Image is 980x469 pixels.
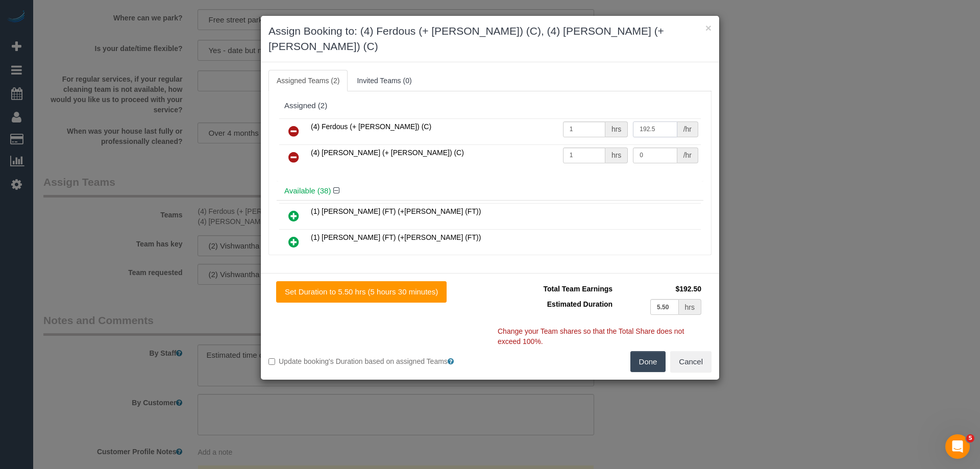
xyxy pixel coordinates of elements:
span: (1) [PERSON_NAME] (FT) (+[PERSON_NAME] (FT)) [311,233,481,241]
span: (4) Ferdous (+ [PERSON_NAME]) (C) [311,122,431,131]
span: (1) [PERSON_NAME] (FT) (+[PERSON_NAME] (FT)) [311,207,481,215]
button: Done [630,351,666,373]
span: (4) [PERSON_NAME] (+ [PERSON_NAME]) (C) [311,149,464,157]
div: Assigned (2) [284,102,696,110]
span: Estimated Duration [547,300,612,308]
iframe: Intercom live chat [945,434,970,459]
h3: Assign Booking to: (4) Ferdous (+ [PERSON_NAME]) (C), (4) [PERSON_NAME] (+ [PERSON_NAME]) (C) [268,23,712,54]
h4: Available (38) [284,187,696,195]
span: 5 [966,434,974,442]
button: × [705,22,712,33]
input: Update booking's Duration based on assigned Teams [268,358,275,365]
div: /hr [677,147,698,163]
div: hrs [605,147,628,163]
button: Set Duration to 5.50 hrs (5 hours 30 minutes) [276,281,447,303]
label: Update booking's Duration based on assigned Teams [268,356,482,366]
td: Total Team Earnings [498,281,615,297]
button: Cancel [670,351,712,373]
a: Assigned Teams (2) [268,70,348,91]
td: $192.50 [615,281,704,297]
a: Invited Teams (0) [349,70,420,91]
div: hrs [679,299,701,315]
div: hrs [605,121,628,137]
div: /hr [677,121,698,137]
